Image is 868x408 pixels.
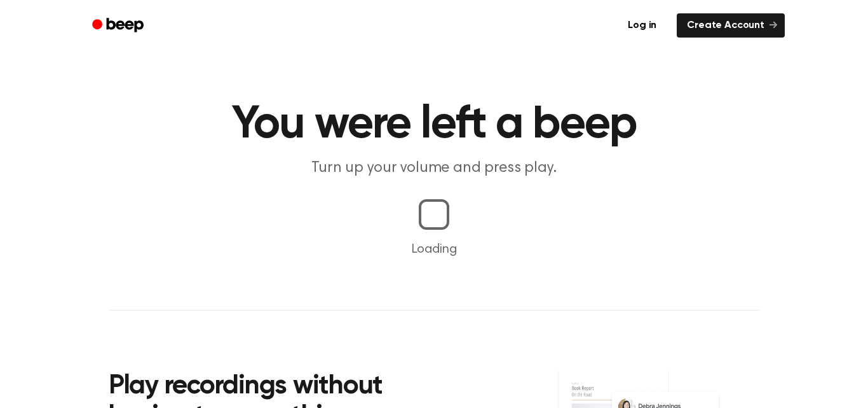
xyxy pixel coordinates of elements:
h1: You were left a beep [109,102,759,148]
p: Loading [15,240,853,259]
p: Turn up your volume and press play. [190,158,678,179]
a: Create Account [677,13,785,38]
a: Beep [83,13,155,38]
a: Log in [615,11,669,40]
